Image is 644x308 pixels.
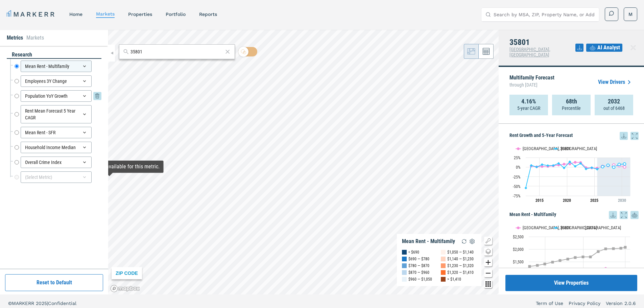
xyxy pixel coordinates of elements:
[402,238,455,245] div: Mean Rent - Multifamily
[513,247,524,252] text: $2,000
[21,61,92,72] div: Mean Rent - Multifamily
[586,44,622,52] button: AI Analyst
[601,163,626,169] g: 35801, line 4 of 4 with 5 data points.
[96,11,115,17] a: markets
[624,246,627,248] path: Monday, 14 Jul, 17:00, 2,075.34. USA.
[544,263,546,265] path: Sunday, 14 Dec, 16:00, 1,407.44. USA.
[624,7,637,21] button: M
[21,127,92,138] div: Mean Rent - SFR
[112,267,142,279] div: ZIP CODE
[21,157,92,168] div: Overall Crime Index
[562,105,581,112] p: Percentile
[408,262,429,269] div: $780 — $870
[509,80,554,89] span: through [DATE]
[528,246,627,268] g: USA, line 3 of 3 with 14 data points.
[591,166,593,169] path: Friday, 28 Jun, 17:00, -1.45. 35801.
[585,225,621,230] text: [GEOGRAPHIC_DATA]
[447,256,474,262] div: $1,140 — $1,230
[21,142,92,153] div: Household Income Median
[551,261,554,263] path: Monday, 14 Dec, 16:00, 1,481.21. USA.
[589,256,592,258] path: Monday, 14 Dec, 16:00, 1,690.98. USA.
[447,262,474,269] div: $1,230 — $1,320
[559,259,562,262] path: Wednesday, 14 Dec, 16:00, 1,546.19. USA.
[567,258,569,260] path: Thursday, 14 Dec, 16:00, 1,603.44. USA.
[585,167,588,170] path: Wednesday, 28 Jun, 17:00, -4.78. 35801.
[59,163,160,170] div: Map Tooltip Content
[517,105,540,112] p: 5-year CAGR
[563,167,566,169] path: Friday, 28 Jun, 17:00, -2.28. 35801.
[69,11,82,17] a: home
[612,247,615,250] path: Thursday, 14 Dec, 16:00, 2,021.91. USA.
[579,162,582,165] path: Tuesday, 28 Jun, 17:00, 9.67. 35801.
[21,171,92,183] div: (Select Metric)
[590,198,598,203] tspan: 2025
[460,237,468,245] img: Reload Legend
[574,161,577,164] path: Monday, 28 Jun, 17:00, 12.72. Huntsville, AL.
[108,30,499,294] canvas: Map
[468,237,476,245] img: Settings
[509,38,575,47] h4: 35801
[523,225,597,230] text: [GEOGRAPHIC_DATA], [GEOGRAPHIC_DATA]
[597,44,620,52] span: AI Analyst
[12,301,36,306] span: MARKERR
[569,160,571,163] path: Sunday, 28 Jun, 17:00, 13.89. 35801.
[607,164,610,167] path: Monday, 28 Jun, 17:00, 4.86. 35801.
[604,267,607,270] path: Wednesday, 14 Dec, 16:00, 1,207.39. 35801.
[528,265,531,268] path: Friday, 14 Dec, 16:00, 1,311.14. USA.
[530,164,533,167] path: Friday, 28 Jun, 17:00, 4.53. 35801.
[598,78,633,86] a: View Drivers
[484,280,492,288] button: Other options map button
[563,198,571,203] tspan: 2020
[553,146,571,151] button: Show 35801
[552,164,555,167] path: Wednesday, 28 Jun, 17:00, 4.3. 35801.
[560,225,570,230] text: 35801
[447,276,461,283] div: > $1,410
[566,98,577,105] strong: 68th
[597,250,600,253] path: Tuesday, 14 Dec, 16:00, 1,904.16. USA.
[516,146,546,151] button: Show Huntsville, AL
[26,34,44,42] li: Markets
[128,11,152,17] a: properties
[618,198,626,203] tspan: 2030
[535,198,544,203] tspan: 2015
[514,156,521,160] text: 25%
[166,11,186,17] a: Portfolio
[541,163,544,166] path: Sunday, 28 Jun, 17:00, 6.58. 35801.
[513,194,521,198] text: -75%
[494,8,595,21] input: Search by MSA, ZIP, Property Name, or Address
[484,247,492,256] button: Change style map button
[509,132,639,140] h5: Rent Growth and 5-Year Forecast
[623,163,626,165] path: Friday, 28 Jun, 17:00, 8.21. 35801.
[613,166,615,168] path: Wednesday, 28 Jun, 17:00, -0.23. 35801.
[618,163,621,166] path: Thursday, 28 Jun, 17:00, 7.15. 35801.
[582,256,585,258] path: Saturday, 14 Dec, 16:00, 1,691.12. USA.
[509,211,639,219] h5: Mean Rent - Multifamily
[36,301,48,306] span: 2025 |
[484,237,492,245] button: Show/Hide Legend Map Button
[606,300,636,307] a: Version 2.0.6
[21,90,92,102] div: Population YoY Growth
[505,275,637,291] button: View Properties
[547,164,549,167] path: Tuesday, 28 Jun, 17:00, 3.94. 35801.
[513,235,524,239] text: $2,500
[536,300,563,307] a: Term of Use
[408,276,432,283] div: $960 — $1,050
[620,247,622,250] path: Saturday, 14 Dec, 16:00, 2,037.17. USA.
[509,140,639,208] div: Rent Growth and 5-Year Forecast. Highcharts interactive chart.
[48,301,76,306] span: Confidential
[521,98,536,105] strong: 4.16%
[408,256,429,262] div: $690 — $780
[516,165,521,170] text: 0%
[509,75,554,89] p: Multifamily Forecast
[21,75,92,87] div: Employees 3Y Change
[509,140,634,208] svg: Interactive chart
[7,9,56,19] a: MARKERR
[447,249,474,256] div: $1,050 — $1,140
[513,260,524,264] text: $1,500
[7,51,101,59] div: research
[536,264,539,267] path: Saturday, 14 Dec, 16:00, 1,351.81. USA.
[408,269,429,276] div: $870 — $960
[569,300,600,307] a: Privacy Policy
[130,48,223,55] input: Search by MSA or ZIP Code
